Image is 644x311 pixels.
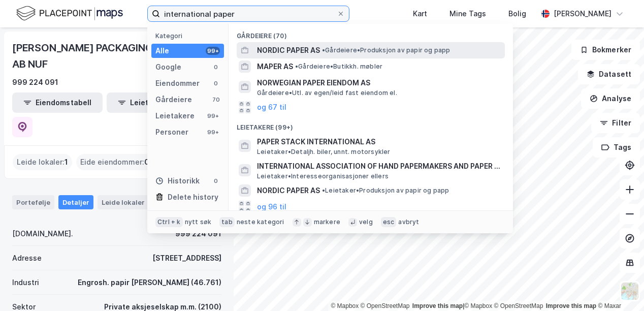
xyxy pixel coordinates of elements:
[295,63,382,71] span: Gårdeiere • Butikkh. møbler
[257,89,397,97] span: Gårdeiere • Utl. av egen/leid fast eiendom el.
[155,175,200,187] div: Historikk
[257,172,389,180] span: Leietaker • Interesseorganisasjoner ellers
[175,228,221,240] div: 999 224 091
[237,218,284,226] div: neste kategori
[155,45,169,57] div: Alle
[322,186,449,195] span: Leietaker • Produksjon av papir og papp
[12,92,103,113] button: Eiendomstabell
[295,63,298,70] span: •
[593,262,644,311] iframe: Chat Widget
[206,47,220,55] div: 99+
[257,44,320,56] span: NORDIC PAPER AS
[331,302,359,309] a: Mapbox
[185,218,212,226] div: nytt søk
[206,112,220,120] div: 99+
[508,8,526,20] div: Bolig
[322,46,325,54] span: •
[257,60,293,73] span: MAPER AS
[314,218,340,226] div: markere
[546,302,596,309] a: Improve this map
[76,154,153,170] div: Eide eiendommer :
[413,8,427,20] div: Kart
[381,217,397,227] div: esc
[257,160,501,172] span: INTERNATIONAL ASSOCIATION OF HAND PAPERMAKERS AND PAPER ARTISTS
[571,40,640,60] button: Bokmerker
[257,184,320,197] span: NORDIC PAPER AS
[494,302,543,309] a: OpenStreetMap
[12,228,73,240] div: [DOMAIN_NAME].
[212,177,220,185] div: 0
[212,96,220,104] div: 70
[12,40,205,72] div: [PERSON_NAME] PACKAGING SWEDEN AB NUF
[65,156,68,168] span: 1
[229,24,513,42] div: Gårdeiere (70)
[78,276,221,289] div: Engrosh. papir [PERSON_NAME] (46.761)
[16,5,123,22] img: logo.f888ab2527a4732fd821a326f86c7f29.svg
[219,217,235,227] div: tab
[155,77,200,89] div: Eiendommer
[58,195,93,209] div: Detaljer
[322,46,450,54] span: Gårdeiere • Produksjon av papir og papp
[160,6,337,21] input: Søk på adresse, matrikkel, gårdeiere, leietakere eller personer
[155,217,183,227] div: Ctrl + k
[229,115,513,134] div: Leietakere (99+)
[212,63,220,71] div: 0
[322,186,325,194] span: •
[155,94,192,106] div: Gårdeiere
[12,276,39,289] div: Industri
[12,252,42,264] div: Adresse
[206,128,220,136] div: 99+
[593,137,640,158] button: Tags
[257,77,501,89] span: NORWEGIAN PAPER EIENDOM AS
[591,113,640,133] button: Filter
[155,110,195,122] div: Leietakere
[581,88,640,109] button: Analyse
[361,302,410,309] a: OpenStreetMap
[144,156,149,168] span: 0
[257,201,286,213] button: og 96 til
[257,148,391,156] span: Leietaker • Detaljh. biler, unnt. motorsykler
[464,302,492,309] a: Mapbox
[12,76,58,88] div: 999 224 091
[168,191,218,203] div: Delete history
[257,101,286,113] button: og 67 til
[359,218,373,226] div: velg
[107,92,197,113] button: Leietakertabell
[212,79,220,87] div: 0
[554,8,611,20] div: [PERSON_NAME]
[449,8,486,20] div: Mine Tags
[155,61,181,73] div: Google
[578,64,640,84] button: Datasett
[398,218,419,226] div: avbryt
[155,126,188,138] div: Personer
[412,302,463,309] a: Improve this map
[152,252,221,264] div: [STREET_ADDRESS]
[98,195,161,209] div: Leide lokaler
[12,195,54,209] div: Portefølje
[155,32,224,40] div: Kategori
[147,197,157,207] div: 1
[331,301,621,311] div: |
[13,154,72,170] div: Leide lokaler :
[257,136,501,148] span: PAPER STACK INTERNATIONAL AS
